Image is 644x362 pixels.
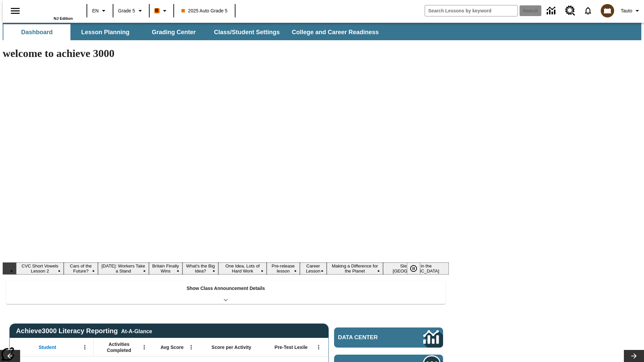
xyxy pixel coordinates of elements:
button: Open Menu [80,342,90,352]
span: Student [39,344,56,350]
a: Home [29,3,73,16]
span: Data Center [338,334,401,341]
button: Slide 8 Career Lesson [300,262,327,275]
button: Slide 10 Sleepless in the Animal Kingdom [383,262,449,275]
div: Show Class Announcement Details [6,281,445,304]
button: Boost Class color is orange. Change class color [152,5,171,17]
div: Pause [407,262,427,275]
span: B [155,6,159,15]
button: Profile/Settings [618,5,644,17]
span: EN [92,7,99,14]
button: Pause [407,262,420,275]
button: Lesson Planning [72,24,139,40]
span: Score per Activity [212,344,252,350]
img: avatar image [601,4,614,17]
a: Data Center [543,2,561,20]
div: SubNavbar [3,24,385,40]
div: SubNavbar [3,23,641,40]
button: Slide 7 Pre-release lesson [267,262,300,275]
p: Show Class Announcement Details [186,285,265,292]
button: Class/Student Settings [209,24,285,40]
button: Select a new avatar [597,2,618,19]
button: Slide 3 Labor Day: Workers Take a Stand [98,262,149,275]
span: Pre-Test Lexile [275,344,308,350]
button: Slide 5 What's the Big Idea? [182,262,218,275]
div: At-A-Glance [121,327,152,335]
button: Slide 2 Cars of the Future? [64,262,98,275]
button: Open Menu [314,342,324,352]
button: Lesson carousel, Next [624,350,644,362]
h1: welcome to achieve 3000 [3,47,449,60]
button: Language: EN, Select a language [89,5,111,17]
a: Resource Center, Will open in new tab [561,2,579,20]
button: Dashboard [3,24,70,40]
div: Home [29,2,73,20]
span: Tauto [621,7,632,14]
button: Slide 9 Making a Difference for the Planet [327,262,383,275]
span: Achieve3000 Literacy Reporting [16,327,152,335]
a: Notifications [579,2,597,19]
input: search field [425,5,518,16]
button: Grading Center [140,24,207,40]
a: Data Center [334,327,443,348]
span: 2025 Auto Grade 5 [181,7,228,14]
span: Grade 5 [118,7,135,14]
button: Slide 6 One Idea, Lots of Hard Work [218,262,267,275]
button: Open side menu [5,1,25,21]
span: Avg Score [160,344,183,350]
span: Activities Completed [97,341,141,353]
button: Slide 4 Britain Finally Wins [149,262,182,275]
span: NJ Edition [54,16,73,20]
button: Open Menu [139,342,149,352]
button: Grade: Grade 5, Select a grade [115,5,147,17]
button: College and Career Readiness [286,24,384,40]
button: Open Menu [186,342,196,352]
button: Slide 1 CVC Short Vowels Lesson 2 [16,262,64,275]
